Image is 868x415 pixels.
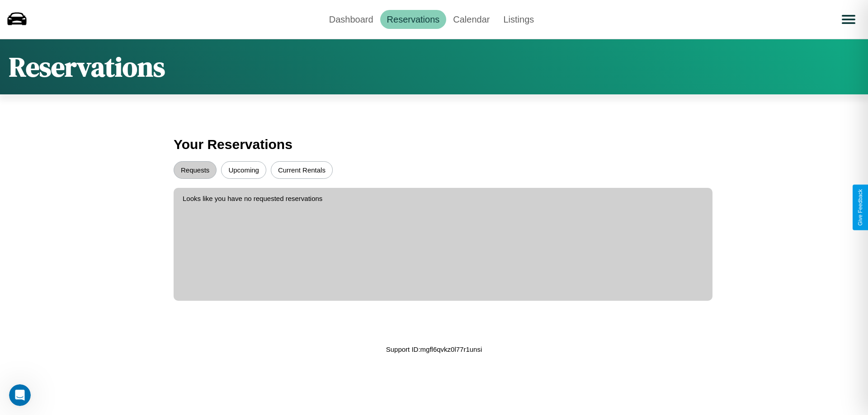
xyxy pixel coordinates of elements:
[271,161,333,179] button: Current Rentals
[322,10,380,29] a: Dashboard
[9,384,31,406] iframe: Intercom live chat
[386,343,482,355] p: Support ID: mgfl6qvkz0l77r1unsi
[836,7,861,32] button: Open menu
[857,189,863,226] div: Give Feedback
[446,10,496,29] a: Calendar
[183,192,703,205] p: Looks like you have no requested reservations
[9,48,165,85] h1: Reservations
[221,161,266,179] button: Upcoming
[496,10,541,29] a: Listings
[380,10,447,29] a: Reservations
[174,161,217,179] button: Requests
[174,132,694,157] h3: Your Reservations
